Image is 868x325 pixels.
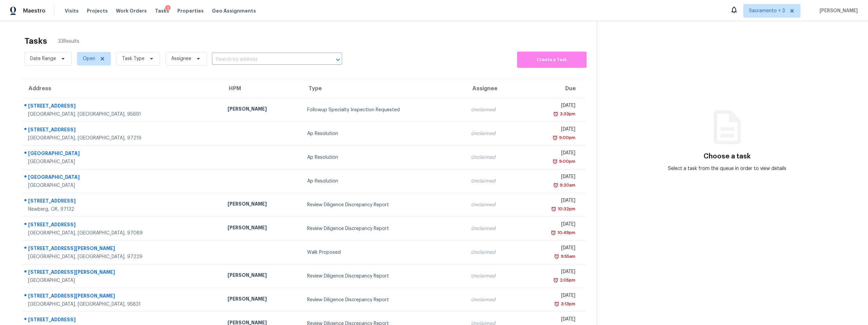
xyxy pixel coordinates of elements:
[704,153,751,160] h3: Choose a task
[307,202,460,208] div: Review Diligence Discrepancy Report
[527,173,575,182] div: [DATE]
[28,174,217,182] div: [GEOGRAPHIC_DATA]
[552,134,558,141] img: Overdue Alarm Icon
[28,150,217,158] div: [GEOGRAPHIC_DATA]
[662,165,792,172] div: Select a task from the queue in order to view details
[558,277,575,284] div: 2:05pm
[171,55,191,62] span: Assignee
[28,316,217,325] div: [STREET_ADDRESS]
[520,56,583,64] span: Create a Task
[228,272,296,280] div: [PERSON_NAME]
[28,135,217,141] div: [GEOGRAPHIC_DATA], [GEOGRAPHIC_DATA], 97219
[155,8,169,13] span: Tasks
[28,102,217,111] div: [STREET_ADDRESS]
[471,249,516,256] div: Unclaimed
[558,134,575,141] div: 9:00pm
[527,245,575,253] div: [DATE]
[28,158,217,165] div: [GEOGRAPHIC_DATA]
[28,230,217,236] div: [GEOGRAPHIC_DATA], [GEOGRAPHIC_DATA], 97089
[307,107,460,113] div: Followup Specialty Inspection Requested
[228,224,296,233] div: [PERSON_NAME]
[333,55,343,64] button: Open
[28,253,217,260] div: [GEOGRAPHIC_DATA], [GEOGRAPHIC_DATA], 97229
[551,206,556,212] img: Overdue Alarm Icon
[83,55,95,62] span: Open
[471,273,516,280] div: Unclaimed
[23,7,45,14] span: Maestro
[527,102,575,111] div: [DATE]
[553,111,558,117] img: Overdue Alarm Icon
[28,292,217,301] div: [STREET_ADDRESS][PERSON_NAME]
[28,206,217,213] div: Newberg, OR, 97132
[116,7,147,14] span: Work Orders
[471,225,516,232] div: Unclaimed
[28,182,217,189] div: [GEOGRAPHIC_DATA]
[471,297,516,303] div: Unclaimed
[177,7,204,14] span: Properties
[527,126,575,134] div: [DATE]
[87,7,108,14] span: Projects
[554,301,559,307] img: Overdue Alarm Icon
[559,253,575,260] div: 9:55am
[559,301,575,307] div: 3:13pm
[558,158,575,165] div: 9:00pm
[28,197,217,206] div: [STREET_ADDRESS]
[527,150,575,158] div: [DATE]
[212,7,256,14] span: Geo Assignments
[552,158,558,165] img: Overdue Alarm Icon
[212,54,323,65] input: Search by address
[307,154,460,161] div: Ap Resolution
[554,253,559,260] img: Overdue Alarm Icon
[749,7,785,14] span: Sacramento + 3
[22,79,222,98] th: Address
[558,182,575,189] div: 9:20am
[527,292,575,301] div: [DATE]
[558,111,575,117] div: 3:33pm
[58,38,79,45] span: 33 Results
[471,154,516,161] div: Unclaimed
[30,55,56,62] span: Date Range
[28,269,217,277] div: [STREET_ADDRESS][PERSON_NAME]
[553,182,558,189] img: Overdue Alarm Icon
[527,268,575,277] div: [DATE]
[466,79,521,98] th: Assignee
[122,55,144,62] span: Task Type
[307,130,460,137] div: Ap Resolution
[307,273,460,280] div: Review Diligence Discrepancy Report
[517,52,587,68] button: Create a Task
[307,225,460,232] div: Review Diligence Discrepancy Report
[28,126,217,135] div: [STREET_ADDRESS]
[551,229,556,236] img: Overdue Alarm Icon
[556,206,575,212] div: 10:32pm
[556,229,575,236] div: 10:49pm
[28,111,217,118] div: [GEOGRAPHIC_DATA], [GEOGRAPHIC_DATA], 95691
[28,277,217,284] div: [GEOGRAPHIC_DATA]
[527,197,575,206] div: [DATE]
[28,221,217,230] div: [STREET_ADDRESS]
[228,106,296,114] div: [PERSON_NAME]
[307,249,460,256] div: Walk Proposed
[228,295,296,304] div: [PERSON_NAME]
[302,79,466,98] th: Type
[307,297,460,303] div: Review Diligence Discrepancy Report
[527,316,575,324] div: [DATE]
[471,178,516,185] div: Unclaimed
[471,107,516,113] div: Unclaimed
[471,202,516,208] div: Unclaimed
[28,301,217,308] div: [GEOGRAPHIC_DATA], [GEOGRAPHIC_DATA], 95831
[228,200,296,209] div: [PERSON_NAME]
[307,178,460,185] div: Ap Resolution
[28,245,217,253] div: [STREET_ADDRESS][PERSON_NAME]
[24,38,47,44] h2: Tasks
[165,5,171,12] div: 2
[553,277,558,284] img: Overdue Alarm Icon
[521,79,586,98] th: Due
[471,130,516,137] div: Unclaimed
[222,79,302,98] th: HPM
[65,7,79,14] span: Visits
[527,221,575,229] div: [DATE]
[817,7,858,14] span: [PERSON_NAME]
